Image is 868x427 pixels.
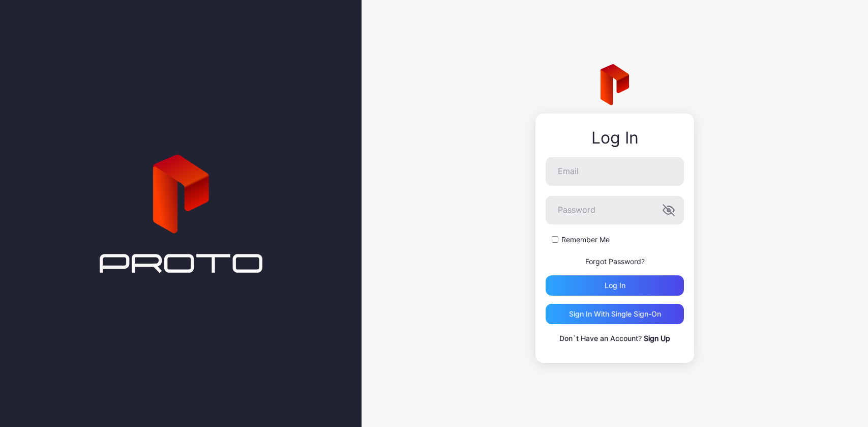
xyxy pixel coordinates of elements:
input: Password [546,196,684,224]
div: Log in [605,281,625,290]
label: Remember Me [561,235,610,245]
input: Email [546,157,684,186]
div: Sign in With Single Sign-On [569,310,661,318]
div: Log In [546,129,684,147]
a: Sign Up [644,334,670,343]
p: Don`t Have an Account? [546,332,684,345]
button: Sign in With Single Sign-On [546,304,684,324]
button: Password [663,204,675,216]
a: Forgot Password? [585,257,645,266]
button: Log in [546,275,684,296]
